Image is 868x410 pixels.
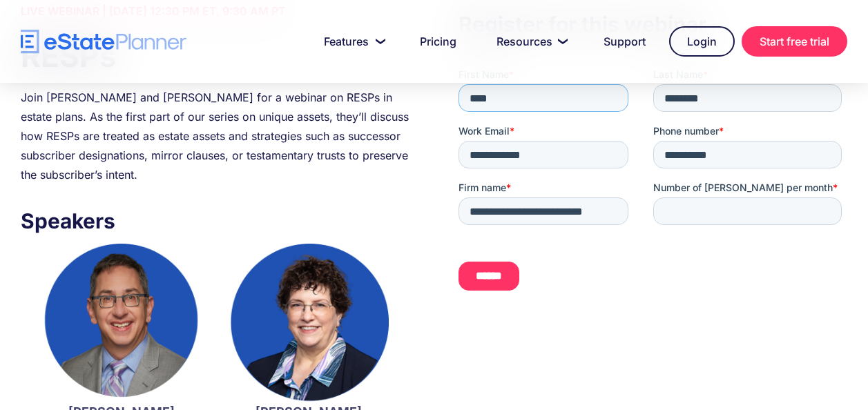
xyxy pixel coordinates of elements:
a: Support [587,28,662,55]
iframe: Form 0 [459,68,847,315]
a: Start free trial [742,26,847,57]
a: Features [307,28,396,55]
a: home [21,30,186,54]
a: Pricing [403,28,473,55]
a: Login [669,26,735,57]
div: Join [PERSON_NAME] and [PERSON_NAME] for a webinar on RESPs in estate plans. As the first part of... [21,88,409,184]
h3: Speakers [21,205,409,237]
a: Resources [480,28,580,55]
